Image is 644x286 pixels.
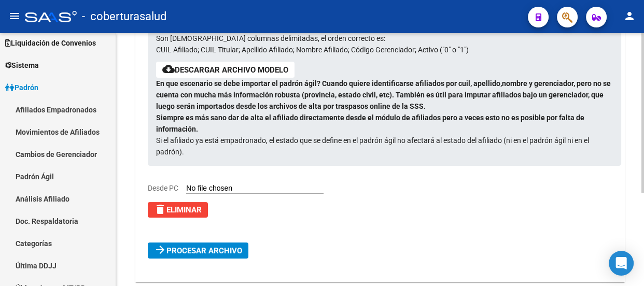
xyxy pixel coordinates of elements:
span: Eliminar [154,205,202,214]
span: Sistema [5,60,39,71]
div: Open Intercom Messenger [609,251,634,276]
span: Padrón [5,82,38,93]
div: Si el afiliado ya está empadronado, el estado que se define en el padrón ágil no afectará al esta... [148,7,621,166]
span: - coberturasalud [82,5,166,28]
strong: En que escenario se debe importar el padrón ágil? Cuando quiere identificarse afiliados por cuil,... [156,79,611,110]
strong: Siempre es más sano dar de alta el afiliado directamente desde el módulo de afiliados pero a vece... [156,113,584,133]
mat-icon: menu [8,10,21,22]
mat-icon: person [623,10,636,22]
input: Desde PC [186,184,324,194]
mat-icon: arrow_forward [154,244,166,256]
span: Liquidación de Convenios [5,37,96,49]
button: Descargar archivo modelo [156,62,295,78]
mat-icon: delete [154,203,166,216]
span: Procesar archivo [166,246,242,255]
p: Son [DEMOGRAPHIC_DATA] columnas delimitadas, el orden correcto es: CUIL Afiliado; CUIL Titular; A... [156,33,612,55]
a: Descargar archivo modelo [175,65,288,75]
button: Procesar archivo [148,242,248,259]
button: Eliminar [148,202,208,218]
span: Desde PC [148,184,178,192]
mat-icon: cloud_download [162,63,175,75]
